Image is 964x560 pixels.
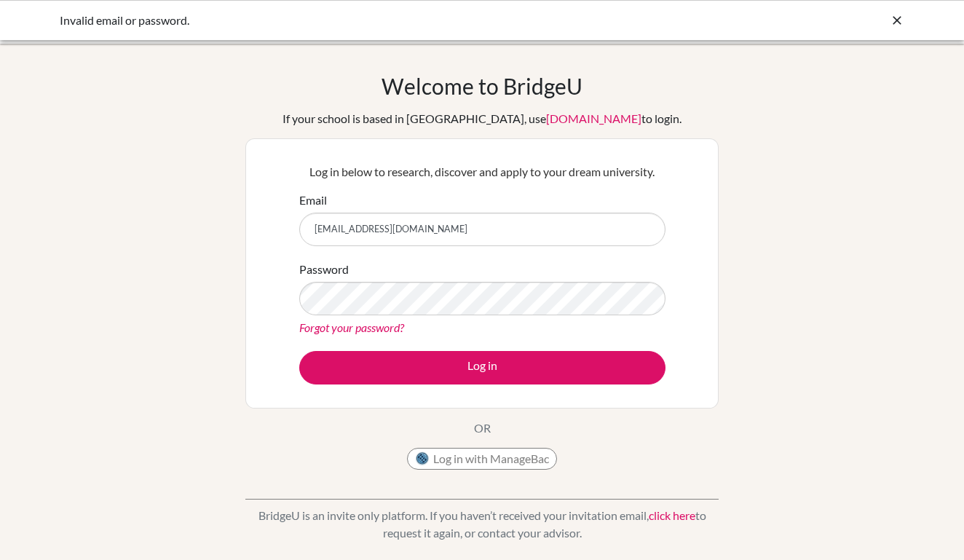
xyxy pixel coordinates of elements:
button: Log in with ManageBac [407,448,557,470]
button: Log in [299,351,665,384]
label: Email [299,192,327,209]
h1: Welcome to BridgeU [382,73,582,99]
p: BridgeU is an invite only platform. If you haven’t received your invitation email, to request it ... [245,507,719,542]
a: Forgot your password? [299,320,404,334]
label: Password [299,261,349,278]
a: click here [649,508,695,522]
div: If your school is based in [GEOGRAPHIC_DATA], use to login. [283,110,681,127]
p: Log in below to research, discover and apply to your dream university. [299,163,665,181]
div: Invalid email or password. [60,12,686,29]
a: [DOMAIN_NAME] [546,111,641,125]
p: OR [474,419,491,437]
